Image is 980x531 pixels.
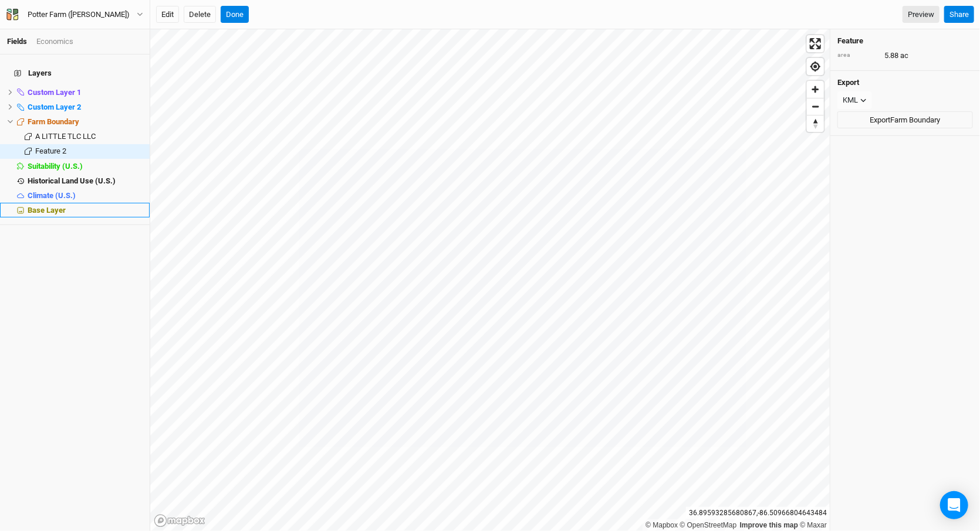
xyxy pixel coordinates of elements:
button: Zoom out [807,98,824,115]
div: Feature 2 [35,147,143,156]
button: Potter Farm ([PERSON_NAME]) [6,8,144,21]
button: Edit [156,6,179,23]
button: Zoom in [807,81,824,98]
span: Zoom out [807,98,824,115]
button: Share [944,6,974,23]
div: Economics [36,36,73,47]
span: Farm Boundary [28,117,79,126]
span: A LITTLE TLC LLC [35,132,96,141]
button: Find my location [807,58,824,75]
div: 5.88 [837,50,973,61]
div: 36.89593285680867 , -86.50966804643484 [686,507,830,519]
div: Suitability (U.S.) [28,162,143,171]
div: Custom Layer 2 [28,103,143,112]
div: area [837,51,878,60]
div: A LITTLE TLC LLC [35,132,143,141]
a: OpenStreetMap [680,521,737,529]
span: ac [900,50,908,61]
a: Mapbox [646,521,678,529]
span: Custom Layer 2 [28,103,81,111]
div: Potter Farm (Tanya) [28,9,130,21]
span: Suitability (U.S.) [28,162,83,171]
span: Historical Land Use (U.S.) [28,176,116,185]
button: Delete [184,6,216,23]
div: Farm Boundary [28,117,143,127]
div: KML [843,94,858,106]
div: Potter Farm ([PERSON_NAME]) [28,9,130,21]
h4: Feature [837,36,973,46]
span: Climate (U.S.) [28,191,76,200]
a: Mapbox logo [154,514,205,527]
span: Base Layer [28,206,66,215]
div: Open Intercom Messenger [940,491,968,519]
div: Custom Layer 1 [28,88,143,97]
button: Done [221,6,249,23]
div: Climate (U.S.) [28,191,143,200]
a: Maxar [800,521,827,529]
button: Enter fullscreen [807,35,824,52]
a: Improve this map [740,521,798,529]
span: Custom Layer 1 [28,88,81,97]
h4: Export [837,78,973,87]
button: KML [837,91,872,109]
a: Fields [7,37,27,46]
div: Historical Land Use (U.S.) [28,176,143,186]
span: Reset bearing to north [807,115,824,132]
a: Preview [903,6,940,23]
div: Base Layer [28,206,143,215]
span: Feature 2 [35,147,66,155]
button: Reset bearing to north [807,115,824,132]
canvas: Map [150,29,830,531]
button: ExportFarm Boundary [837,111,973,129]
h4: Layers [7,62,143,85]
